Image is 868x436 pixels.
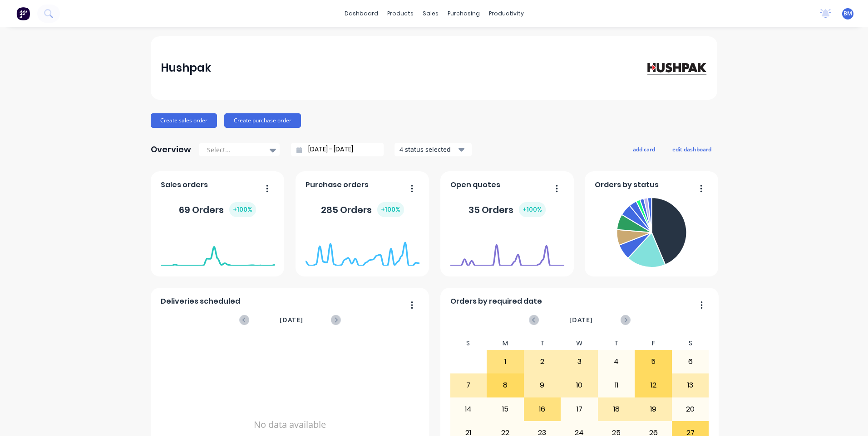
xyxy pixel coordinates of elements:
[672,398,709,421] div: 20
[383,7,418,20] div: products
[843,10,852,18] span: BM
[598,337,635,350] div: T
[635,337,672,350] div: F
[561,374,597,397] div: 10
[469,202,546,217] div: 35 Orders
[595,179,659,190] span: Orders by status
[598,350,635,373] div: 4
[569,315,593,325] span: [DATE]
[321,202,404,217] div: 285 Orders
[666,143,717,155] button: edit dashboard
[280,315,303,325] span: [DATE]
[561,350,597,373] div: 3
[418,7,443,20] div: sales
[450,179,500,190] span: Open quotes
[151,113,217,128] button: Create sales order
[635,350,671,373] div: 5
[151,140,191,159] div: Overview
[161,296,240,307] span: Deliveries scheduled
[443,7,484,20] div: purchasing
[16,7,30,20] img: Factory
[635,374,671,397] div: 12
[450,337,487,350] div: S
[627,143,661,155] button: add card
[598,398,635,421] div: 18
[450,398,487,421] div: 14
[487,398,523,421] div: 15
[519,202,546,217] div: + 100 %
[635,398,671,421] div: 19
[224,113,301,128] button: Create purchase order
[484,7,528,20] div: productivity
[161,179,208,190] span: Sales orders
[306,179,369,190] span: Purchase orders
[524,374,561,397] div: 9
[395,143,472,156] button: 4 status selected
[524,350,561,373] div: 2
[561,398,597,421] div: 17
[672,374,709,397] div: 13
[672,337,709,350] div: S
[524,337,561,350] div: T
[487,374,523,397] div: 8
[229,202,256,217] div: + 100 %
[524,398,561,421] div: 16
[487,337,524,350] div: M
[399,145,457,154] div: 4 status selected
[377,202,404,217] div: + 100 %
[340,7,383,20] a: dashboard
[179,202,256,217] div: 69 Orders
[161,59,211,77] div: Hushpak
[644,60,707,76] img: Hushpak
[450,374,487,397] div: 7
[598,374,635,397] div: 11
[672,350,709,373] div: 6
[561,337,598,350] div: W
[487,350,523,373] div: 1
